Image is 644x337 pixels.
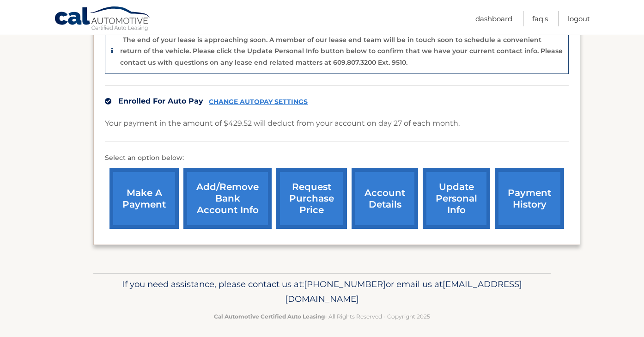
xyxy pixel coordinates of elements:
strong: Cal Automotive Certified Auto Leasing [214,313,325,320]
p: If you need assistance, please contact us at: or email us at [99,277,545,306]
span: [PHONE_NUMBER] [304,279,386,289]
a: Add/Remove bank account info [183,168,272,229]
a: FAQ's [532,11,548,26]
a: update personal info [423,168,490,229]
a: Dashboard [475,11,512,26]
p: Select an option below: [105,153,569,164]
img: check.svg [105,98,111,104]
span: [EMAIL_ADDRESS][DOMAIN_NAME] [285,279,522,304]
p: - All Rights Reserved - Copyright 2025 [99,312,545,321]
p: Your payment in the amount of $429.52 will deduct from your account on day 27 of each month. [105,117,460,130]
p: The end of your lease is approaching soon. A member of our lease end team will be in touch soon t... [120,36,563,67]
a: request purchase price [276,168,347,229]
a: make a payment [109,168,179,229]
a: payment history [495,168,564,229]
a: CHANGE AUTOPAY SETTINGS [209,98,308,106]
span: Enrolled For Auto Pay [118,97,203,105]
a: Cal Automotive [54,6,151,33]
a: account details [352,168,418,229]
a: Logout [568,11,590,26]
